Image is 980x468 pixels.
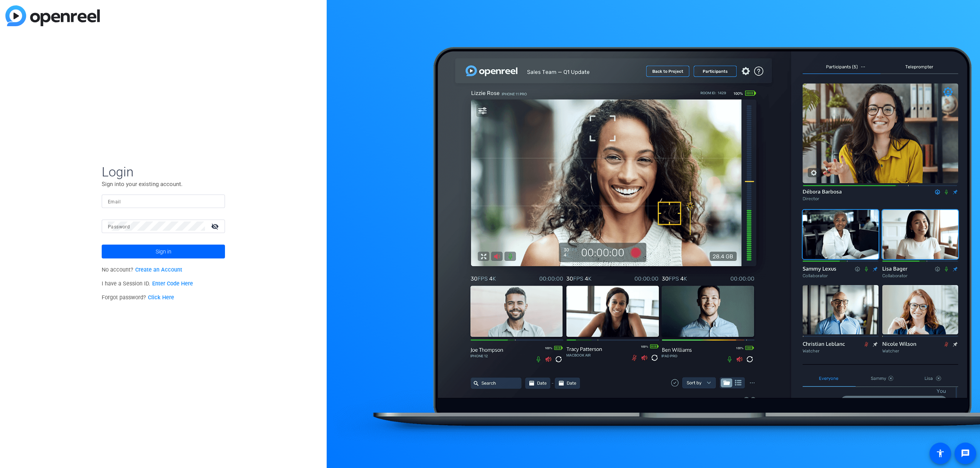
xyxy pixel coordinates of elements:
span: No account? [102,267,182,273]
mat-label: Email [108,199,121,205]
img: blue-gradient.svg [5,5,100,26]
a: Create an Account [135,267,182,273]
mat-icon: message [961,449,970,458]
span: Forgot password? [102,294,174,301]
a: Enter Code Here [152,280,193,287]
mat-icon: visibility_off [206,221,225,232]
a: Click Here [148,294,174,301]
p: Sign into your existing account. [102,180,225,188]
button: Sign in [102,245,225,258]
mat-label: Password [108,224,130,230]
input: Enter Email Address [108,196,219,206]
mat-icon: accessibility [936,449,945,458]
span: I have a Session ID. [102,280,193,287]
span: Login [102,164,225,180]
span: Sign in [156,242,171,261]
